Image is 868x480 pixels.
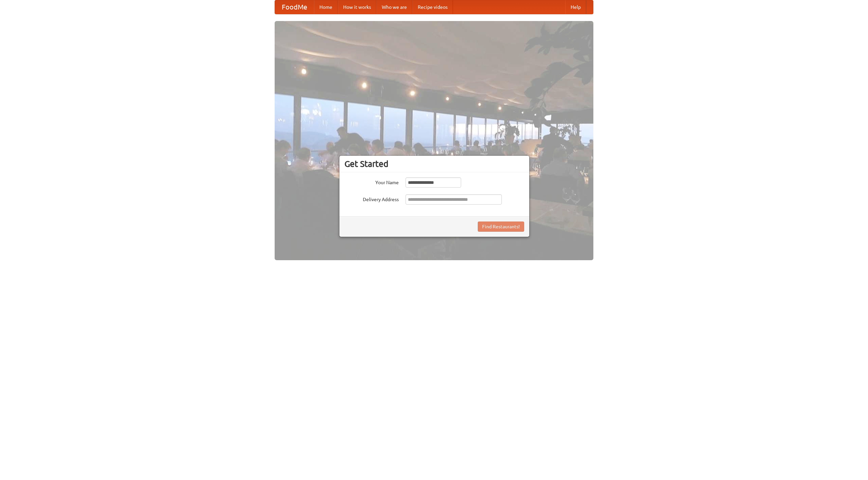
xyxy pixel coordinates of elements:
button: Find Restaurants! [478,222,524,232]
a: Recipe videos [412,0,453,14]
a: Help [565,0,586,14]
a: Home [314,0,338,14]
label: Your Name [344,177,399,186]
label: Delivery Address [344,194,399,203]
a: Who we are [376,0,412,14]
a: How it works [338,0,376,14]
h3: Get Started [344,159,524,169]
a: FoodMe [275,0,314,14]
